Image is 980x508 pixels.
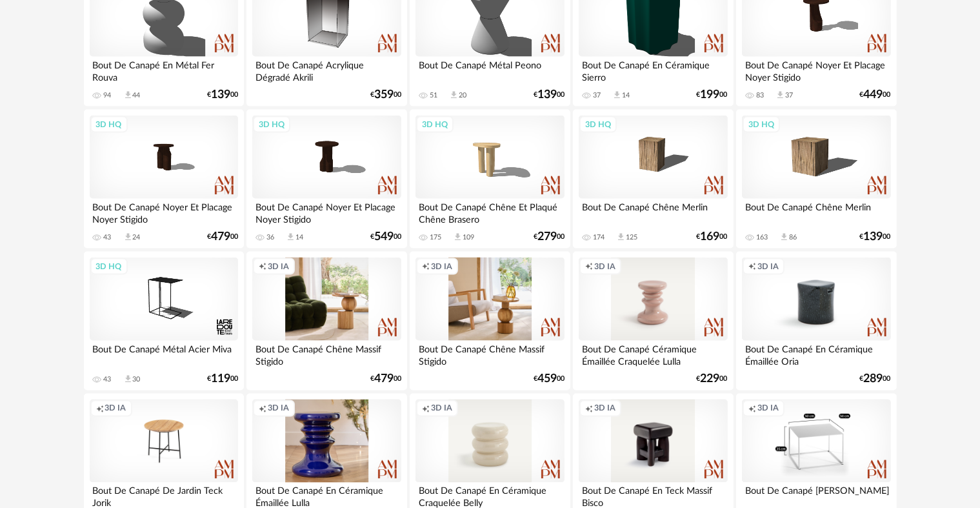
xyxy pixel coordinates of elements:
div: 14 [295,233,303,242]
div: Bout De Canapé Noyer Et Placage Noyer Stigido [90,199,238,225]
div: Bout De Canapé Chêne Merlin [742,199,890,225]
span: Download icon [449,90,459,100]
div: € 00 [207,90,238,99]
span: 3D IA [594,403,615,414]
div: € 00 [534,90,565,99]
span: Creation icon [422,403,430,414]
span: 449 [864,90,883,99]
span: Download icon [286,232,295,242]
div: 125 [626,233,637,242]
div: Bout De Canapé Chêne Et Plaqué Chêne Brasero [415,199,564,225]
span: Creation icon [96,403,104,414]
div: € 00 [534,374,565,383]
span: 479 [211,232,230,241]
div: 175 [430,233,441,242]
div: Bout De Canapé Chêne Massif Stigido [415,341,564,367]
span: 3D IA [594,261,615,272]
span: Download icon [616,232,626,242]
span: 479 [374,374,394,383]
div: € 00 [860,232,891,241]
div: 109 [463,233,474,242]
div: Bout De Canapé Céramique Émaillée Craquelée Lulla [579,341,727,367]
div: Bout De Canapé Noyer Et Placage Noyer Stigido [742,57,890,83]
span: 359 [374,90,394,99]
a: 3D HQ Bout De Canapé Chêne Merlin 163 Download icon 86 €13900 [736,110,896,249]
div: € 00 [207,232,238,241]
a: 3D HQ Bout De Canapé Noyer Et Placage Noyer Stigido 36 Download icon 14 €54900 [246,110,406,249]
div: 36 [266,233,274,242]
div: € 00 [697,90,728,99]
div: € 00 [370,90,401,99]
div: 3D HQ [579,116,617,133]
div: 14 [622,91,630,100]
span: 459 [537,374,557,383]
div: 163 [756,233,768,242]
div: 44 [133,91,141,100]
span: Download icon [123,232,133,242]
div: 174 [593,233,605,242]
div: Bout De Canapé Noyer Et Placage Noyer Stigido [252,199,401,225]
span: Creation icon [422,261,430,272]
span: Download icon [123,374,133,384]
span: Creation icon [259,261,266,272]
div: € 00 [860,374,891,383]
div: € 00 [697,374,728,383]
span: Download icon [775,90,785,100]
a: Creation icon 3D IA Bout De Canapé Chêne Massif Stigido €45900 [410,252,570,391]
span: 289 [864,374,883,383]
div: 20 [459,91,466,100]
div: 86 [789,233,797,242]
a: Creation icon 3D IA Bout De Canapé Céramique Émaillée Craquelée Lulla €22900 [573,252,733,391]
div: 3D HQ [90,116,128,133]
span: 199 [701,90,720,99]
span: 139 [211,90,230,99]
a: Creation icon 3D IA Bout De Canapé En Céramique Émaillée Oria €28900 [736,252,896,391]
a: 3D HQ Bout De Canapé Noyer Et Placage Noyer Stigido 43 Download icon 24 €47900 [84,110,244,249]
span: Creation icon [585,403,593,414]
div: 3D HQ [253,116,290,133]
div: 83 [756,91,764,100]
div: 30 [133,375,141,384]
span: 279 [537,232,557,241]
span: 3D IA [268,403,289,414]
span: Download icon [123,90,133,100]
a: 3D HQ Bout De Canapé Métal Acier Miva 43 Download icon 30 €11900 [84,252,244,391]
div: 3D HQ [416,116,454,133]
div: 51 [430,91,437,100]
span: 3D IA [431,403,452,414]
span: 139 [537,90,557,99]
span: 3D IA [757,403,779,414]
div: Bout De Canapé Métal Peono [415,57,564,83]
span: Download icon [779,232,789,242]
div: Bout De Canapé En Céramique Émaillée Oria [742,341,890,367]
span: 119 [211,374,230,383]
div: € 00 [534,232,565,241]
span: Creation icon [748,261,756,272]
span: 549 [374,232,394,241]
span: 3D IA [268,261,289,272]
div: 37 [593,91,601,100]
div: Bout De Canapé Métal Acier Miva [90,341,238,367]
div: € 00 [370,232,401,241]
a: 3D HQ Bout De Canapé Chêne Et Plaqué Chêne Brasero 175 Download icon 109 €27900 [410,110,570,249]
div: 94 [104,91,112,100]
span: 229 [701,374,720,383]
span: 3D IA [431,261,452,272]
div: 3D HQ [743,116,780,133]
a: Creation icon 3D IA Bout De Canapé Chêne Massif Stigido €47900 [246,252,406,391]
span: 3D IA [757,261,779,272]
div: Bout De Canapé Chêne Massif Stigido [252,341,401,367]
div: € 00 [697,232,728,241]
span: Download icon [453,232,463,242]
span: 139 [864,232,883,241]
div: Bout De Canapé En Métal Fer Rouva [90,57,238,83]
span: Download icon [612,90,622,100]
div: € 00 [207,374,238,383]
div: 24 [133,233,141,242]
div: Bout De Canapé Chêne Merlin [579,199,727,225]
div: 3D HQ [90,258,128,275]
div: 43 [104,233,112,242]
span: 169 [701,232,720,241]
span: Creation icon [259,403,266,414]
div: 43 [104,375,112,384]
